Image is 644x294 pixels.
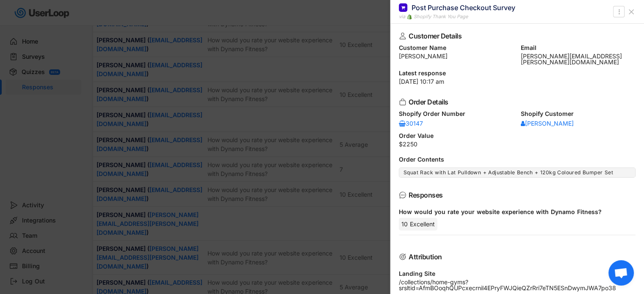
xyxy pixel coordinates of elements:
[409,192,622,198] div: Responses
[399,141,636,147] div: $2250
[399,79,636,85] div: [DATE] 10:17 am
[399,121,424,126] div: 30147
[399,208,629,216] div: How would you rate your website experience with Dynamo Fitness?
[409,253,622,260] div: Attribution
[399,13,405,20] div: via
[404,169,631,176] div: Squat Rack with Lat Pulldown + Adjustable Bench + 120kg Coloured Bumper Set
[399,70,636,76] div: Latest response
[407,14,412,19] img: 1156660_ecommerce_logo_shopify_icon%20%281%29.png
[399,279,636,291] div: /collections/home-gyms?srsltid=AfmBOoqhQUPcxecrnil4EPryFWJQieQZrRri7eTN5ESnDwymJWA7po38
[521,121,574,126] div: [PERSON_NAME]
[399,133,636,139] div: Order Value
[399,157,636,162] div: Order Contents
[412,3,515,12] div: Post Purchase Checkout Survey
[399,111,514,117] div: Shopify Order Number
[521,53,636,65] div: [PERSON_NAME][EMAIL_ADDRESS][PERSON_NAME][DOMAIN_NAME]
[615,7,623,17] button: 
[618,7,620,16] text: 
[414,13,468,20] div: Shopify Thank You Page
[399,218,437,231] div: 10 Excellent
[399,119,424,128] a: 30147
[399,53,514,59] div: [PERSON_NAME]
[521,111,636,117] div: Shopify Customer
[409,99,622,105] div: Order Details
[521,119,574,128] a: [PERSON_NAME]
[409,33,622,39] div: Customer Details
[399,45,514,51] div: Customer Name
[521,45,636,51] div: Email
[399,271,636,277] div: Landing Site
[608,260,634,286] div: Open chat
